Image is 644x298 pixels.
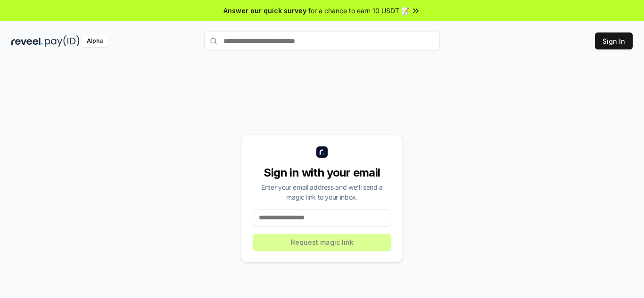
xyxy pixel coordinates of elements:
span: for a chance to earn 10 USDT 📝 [308,6,409,16]
div: Enter your email address and we’ll send a magic link to your inbox. [253,182,391,202]
span: Answer our quick survey [223,6,306,16]
button: Sign In [595,32,633,49]
img: pay_id [45,35,80,47]
div: Alpha [82,35,108,47]
div: Sign in with your email [253,165,391,180]
img: reveel_dark [11,35,43,47]
img: logo_small [316,146,328,158]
